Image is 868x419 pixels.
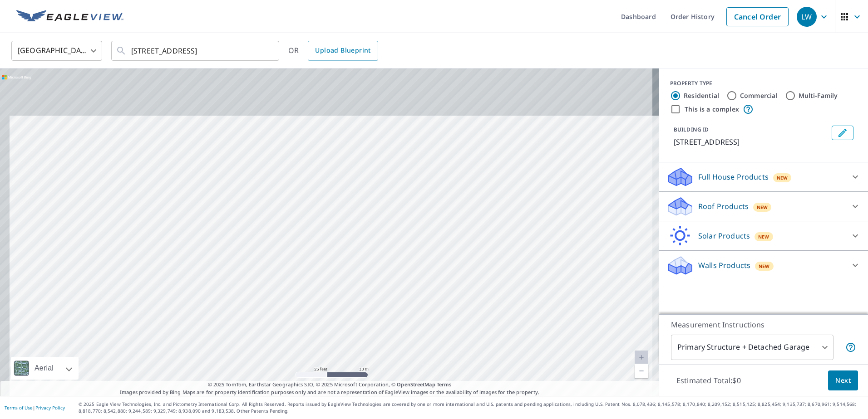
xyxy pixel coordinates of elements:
button: Next [828,370,858,391]
p: Solar Products [698,230,750,241]
span: New [757,204,768,211]
p: Roof Products [698,201,749,212]
span: New [758,233,769,240]
div: Roof ProductsNew [666,195,861,217]
a: Privacy Policy [35,404,65,411]
div: Full House ProductsNew [666,166,861,188]
button: Edit building 1 [832,126,853,140]
div: LW [797,7,817,27]
p: [STREET_ADDRESS] [674,136,828,147]
div: [GEOGRAPHIC_DATA] [11,38,102,63]
p: © 2025 Eagle View Technologies, Inc. and Pictometry International Corp. All Rights Reserved. Repo... [79,401,863,414]
span: Your report will include the primary structure and a detached garage if one exists. [845,342,856,353]
p: Walls Products [698,260,750,271]
div: Walls ProductsNew [666,254,861,276]
p: Measurement Instructions [671,319,856,330]
label: Multi-Family [799,91,838,100]
a: Current Level 20, Zoom In Disabled [635,351,648,364]
a: Current Level 20, Zoom Out [635,364,648,378]
div: OR [288,41,378,61]
div: Primary Structure + Detached Garage [671,335,833,360]
span: New [759,263,770,270]
input: Search by address or latitude-longitude [131,38,261,63]
p: | [5,405,65,410]
label: Residential [684,91,719,100]
span: Upload Blueprint [315,45,370,56]
div: Solar ProductsNew [666,225,861,247]
a: Terms of Use [5,404,33,411]
label: Commercial [740,91,778,100]
span: © 2025 TomTom, Earthstar Geographics SIO, © 2025 Microsoft Corporation, © [208,381,452,389]
div: Aerial [11,357,79,380]
div: PROPERTY TYPE [670,79,857,88]
p: Full House Products [698,171,769,182]
span: New [777,174,788,181]
p: BUILDING ID [674,126,709,133]
a: Upload Blueprint [308,41,378,61]
img: EV Logo [16,10,123,24]
a: Cancel Order [726,7,789,26]
label: This is a complex [685,105,739,114]
span: Next [835,375,851,386]
a: OpenStreetMap [397,381,435,388]
div: Aerial [32,357,56,380]
a: Terms [437,381,452,388]
p: Estimated Total: $0 [669,370,748,390]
